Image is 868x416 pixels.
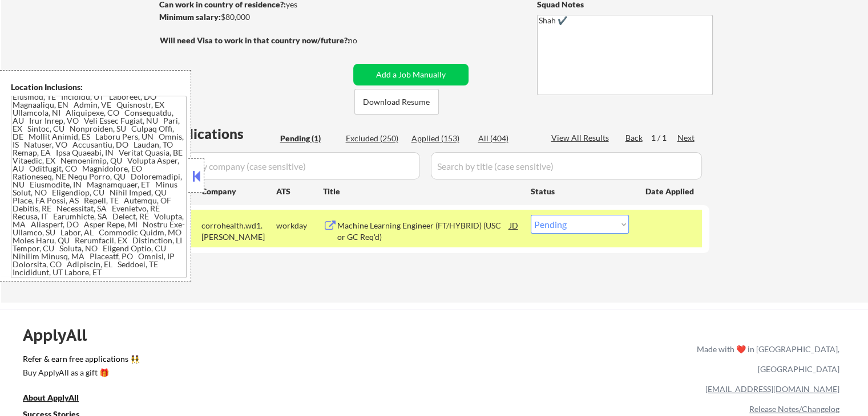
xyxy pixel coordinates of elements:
input: Search by company (case sensitive) [163,152,420,180]
a: About ApplyAll [23,392,95,406]
div: Pending (1) [280,133,337,144]
div: Excluded (250) [346,133,403,144]
div: Applications [163,127,276,141]
button: Add a Job Manually [353,64,469,85]
div: Applied (153) [411,133,469,144]
div: $80,000 [159,11,349,23]
strong: Will need Visa to work in that country now/future?: [160,35,350,45]
div: Company [201,186,276,197]
div: View All Results [551,132,612,144]
div: no [348,35,381,46]
div: Buy ApplyAll as a gift 🎁 [23,369,137,377]
div: ATS [276,186,323,197]
div: Back [625,132,644,144]
a: Refer & earn free applications 👯‍♀️ [23,355,458,367]
input: Search by title (case sensitive) [431,152,702,180]
a: Release Notes/Changelog [749,404,839,414]
div: Date Applied [645,186,696,197]
a: Buy ApplyAll as a gift 🎁 [23,367,137,381]
div: Title [323,186,520,197]
div: ApplyAll [23,325,100,345]
a: [EMAIL_ADDRESS][DOMAIN_NAME] [705,384,839,394]
div: All (404) [478,133,535,144]
div: Next [677,132,696,144]
u: About ApplyAll [23,393,79,402]
div: 1 / 1 [651,132,677,144]
div: corrohealth.wd1.[PERSON_NAME] [201,220,276,242]
div: JD [508,215,520,235]
button: Download Resume [354,89,439,115]
div: Location Inclusions: [11,81,187,93]
div: Machine Learning Engineer (FT/HYBRID) (USC or GC Req'd) [337,220,510,242]
strong: Minimum salary: [159,12,221,22]
div: Status [531,181,629,201]
div: workday [276,220,323,231]
div: Made with ❤️ in [GEOGRAPHIC_DATA], [GEOGRAPHIC_DATA] [692,339,839,379]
